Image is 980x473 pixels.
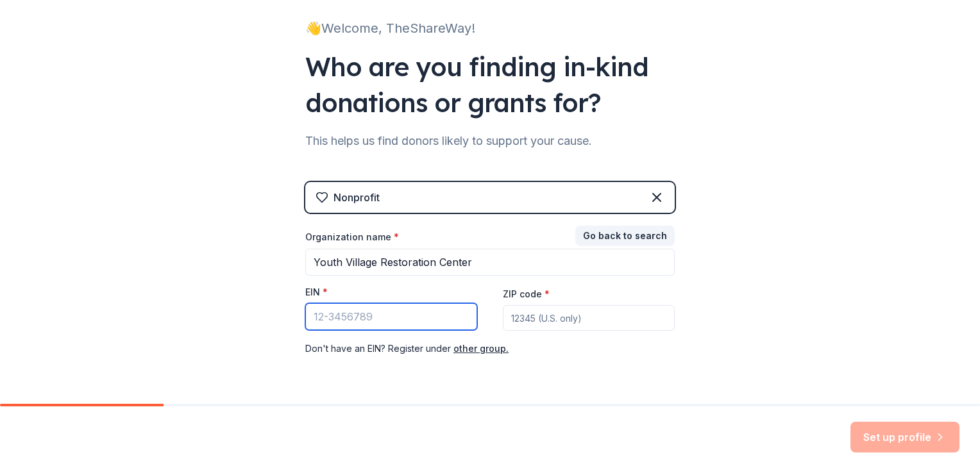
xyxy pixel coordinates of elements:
input: American Red Cross [305,249,675,276]
input: 12345 (U.S. only) [503,305,675,331]
div: Who are you finding in-kind donations or grants for? [305,49,675,120]
div: Don ' t have an EIN? Register under [305,341,675,356]
label: ZIP code [503,288,550,301]
label: Organization name [305,231,399,244]
button: Go back to search [575,226,675,246]
div: 👋 Welcome, TheShareWay! [305,18,675,38]
input: 12-3456789 [305,303,477,330]
label: EIN [305,286,328,299]
div: Nonprofit [334,190,380,205]
div: This helps us find donors likely to support your cause. [305,131,675,151]
button: other group. [453,341,509,356]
